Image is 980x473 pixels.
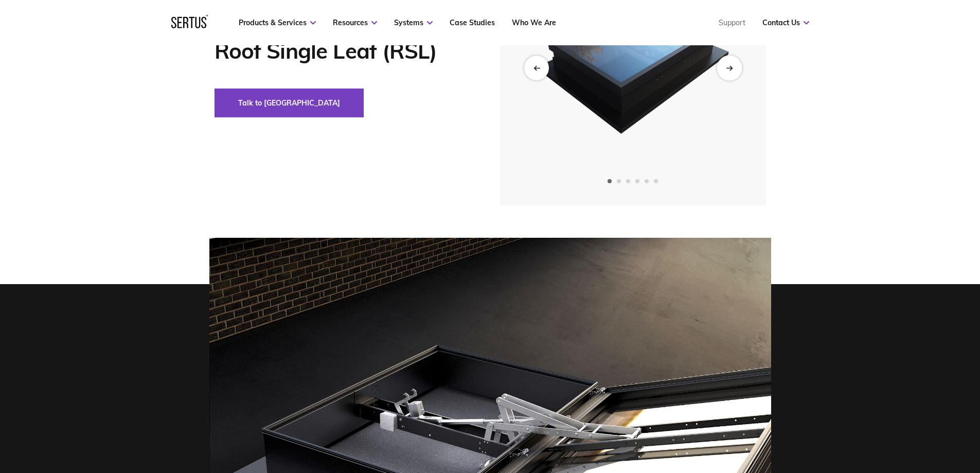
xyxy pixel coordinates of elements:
[394,18,433,27] a: Systems
[450,18,495,27] a: Case Studies
[645,179,649,183] span: Go to slide 5
[215,89,364,117] button: Talk to [GEOGRAPHIC_DATA]
[333,18,377,27] a: Resources
[239,18,316,27] a: Products & Services
[795,354,980,473] iframe: Chat Widget
[717,55,742,80] div: Next slide
[654,179,658,183] span: Go to slide 6
[719,18,745,27] a: Support
[762,18,809,27] a: Contact Us
[215,38,469,64] h1: Roof Single Leaf (RSL)
[617,179,621,183] span: Go to slide 2
[524,56,549,80] div: Previous slide
[512,18,556,27] a: Who We Are
[626,179,630,183] span: Go to slide 3
[635,179,639,183] span: Go to slide 4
